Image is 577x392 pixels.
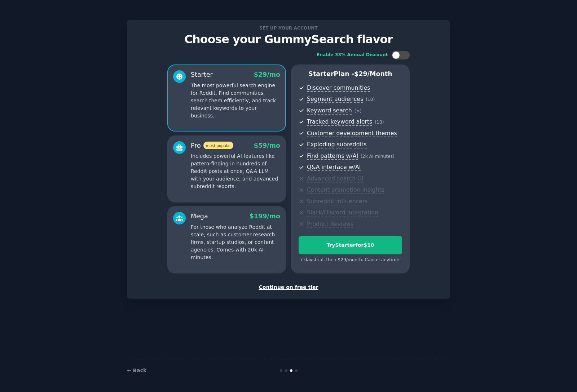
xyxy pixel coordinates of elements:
span: Subreddit influencers [307,198,367,205]
div: Enable 33% Annual Discount [317,52,388,58]
span: ( 10 ) [375,120,384,125]
button: TryStarterfor$10 [299,236,402,254]
span: Content promotion insights [307,186,384,194]
span: Segment audiences [307,95,363,103]
span: ( ∞ ) [354,108,362,113]
span: Slack/Discord integration [307,209,378,217]
p: For those who analyze Reddit at scale, such as customer research firms, startup studios, or conte... [191,223,280,261]
span: $ 59 /mo [254,142,280,149]
span: ( 2k AI minutes ) [361,154,395,159]
p: Starter Plan - [299,70,402,79]
div: Continue on free tier [135,284,442,291]
div: Starter [191,70,213,79]
span: Customer development themes [307,130,397,137]
p: Choose your GummySearch flavor [135,33,442,46]
div: Try Starter for $10 [299,241,402,249]
span: Set up your account [258,24,319,32]
span: Product Reviews [307,220,353,228]
span: Exploding subreddits [307,141,366,148]
span: Keyword search [307,107,352,115]
p: Includes powerful AI features like pattern-finding in hundreds of Reddit posts at once, Q&A LLM w... [191,152,280,190]
div: Pro [191,141,233,150]
span: ( 10 ) [366,97,375,102]
p: The most powerful search engine for Reddit. Find communities, search them efficiently, and track ... [191,82,280,120]
span: most popular [203,142,234,149]
span: Discover communities [307,84,370,92]
span: $ 29 /mo [254,71,280,78]
div: Mega [191,212,208,221]
span: Find patterns w/AI [307,152,358,160]
span: $ 29 /month [354,70,392,77]
span: Advanced search UI [307,175,363,183]
span: Tracked keyword alerts [307,118,372,126]
a: ← Back [127,367,146,373]
span: Q&A interface w/AI [307,164,361,171]
div: 7 days trial, then $ 29 /month . Cancel anytime. [299,257,402,263]
span: $ 199 /mo [250,213,280,220]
